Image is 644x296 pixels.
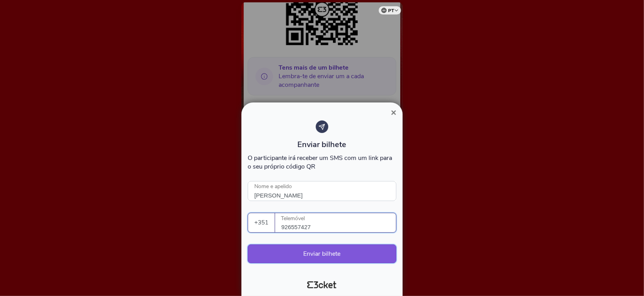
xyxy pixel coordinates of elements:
[248,181,299,192] label: Nome e apelido
[248,154,392,171] span: O participante irá receber um SMS com um link para o seu próprio código QR
[298,139,347,150] span: Enviar bilhete
[248,181,396,201] input: Nome e apelido
[281,213,396,232] input: Telemóvel
[391,107,396,118] span: ×
[275,213,397,224] label: Telemóvel
[248,244,396,263] button: Enviar bilhete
